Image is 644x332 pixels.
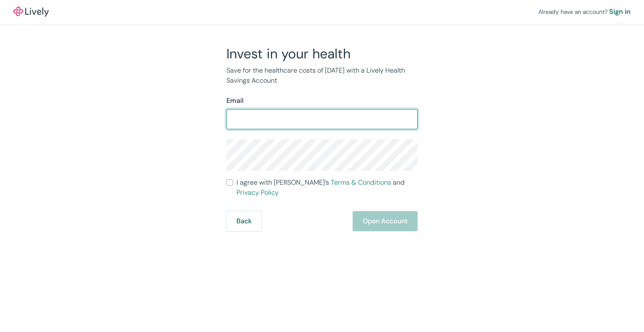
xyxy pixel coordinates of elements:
img: Lively [13,7,49,17]
span: I agree with [PERSON_NAME]’s and [236,178,418,198]
a: Privacy Policy [236,188,279,197]
a: Sign in [609,7,631,17]
label: Email [226,96,244,106]
p: Save for the healthcare costs of [DATE] with a Lively Health Savings Account [226,65,418,86]
button: Back [226,211,262,231]
a: Terms & Conditions [331,178,391,187]
h2: Invest in your health [226,45,418,62]
div: Already have an account? [538,7,631,17]
a: LivelyLively [13,7,49,17]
